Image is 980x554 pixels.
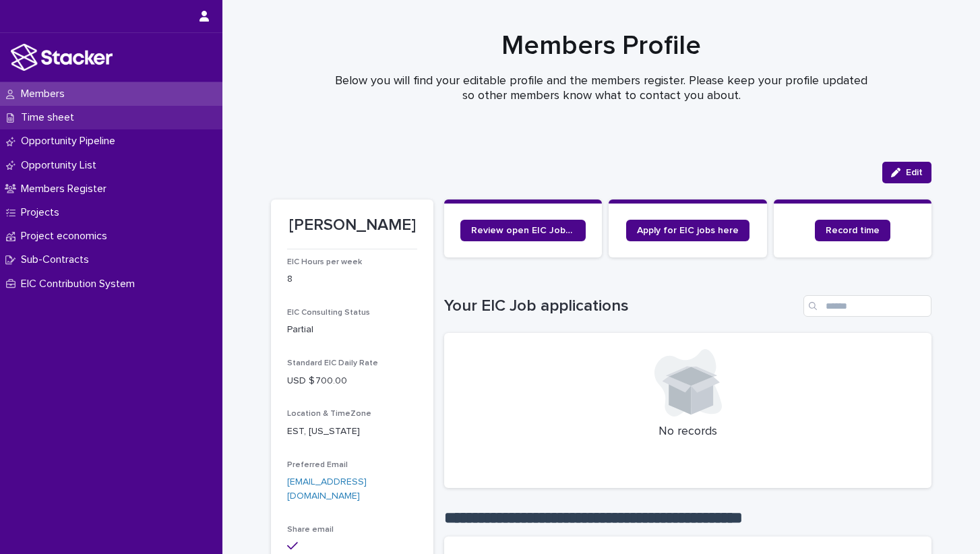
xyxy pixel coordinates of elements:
a: Review open EIC Jobs here [460,220,586,241]
span: Record time [826,226,880,235]
span: Apply for EIC jobs here [637,226,739,235]
p: Opportunity List [16,159,107,172]
a: Apply for EIC jobs here [626,220,749,241]
input: Search [803,295,931,317]
span: Standard EIC Daily Rate [287,359,378,367]
span: Review open EIC Jobs here [471,226,575,235]
a: [EMAIL_ADDRESS][DOMAIN_NAME] [287,477,367,501]
p: Opportunity Pipeline [16,135,126,148]
span: Location & TimeZone [287,410,371,418]
button: Edit [882,162,931,183]
h1: Members Profile [271,30,931,62]
p: Project economics [16,230,118,243]
p: Sub-Contracts [16,253,100,266]
span: Share email [287,526,334,534]
span: Preferred Email [287,461,348,469]
p: [PERSON_NAME] [287,216,417,235]
p: Partial [287,323,417,337]
p: Below you will find your editable profile and the members register. Please keep your profile upda... [332,74,871,103]
p: Time sheet [16,111,85,124]
p: No records [460,425,915,439]
span: EIC Hours per week [287,258,362,266]
span: Edit [906,168,923,177]
img: stacker-logo-white.png [11,44,113,71]
a: Record time [815,220,890,241]
p: 8 [287,272,417,286]
p: Projects [16,206,70,219]
p: Members [16,88,75,100]
p: Members Register [16,183,117,195]
p: EIC Contribution System [16,278,146,290]
h1: Your EIC Job applications [444,297,798,316]
p: EST, [US_STATE] [287,425,417,439]
span: EIC Consulting Status [287,309,370,317]
p: USD $ 700.00 [287,374,417,388]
